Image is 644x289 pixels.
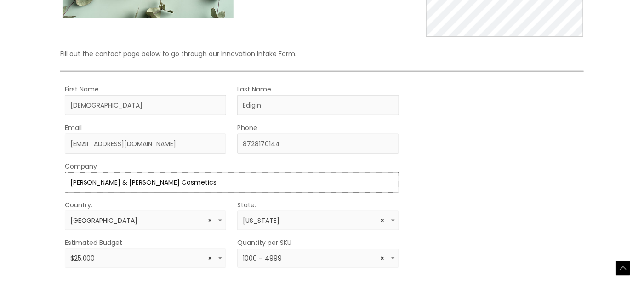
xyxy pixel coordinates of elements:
input: First Name [65,95,226,115]
label: Quantity per SKU [237,237,291,249]
p: Fill out the contact page below to go through our Innovation Intake Form. [60,48,584,60]
span: $25,000 [70,254,221,263]
span: Texas [237,211,399,230]
span: 1000 – 4999 [237,249,399,268]
label: Last Name [237,83,271,95]
input: Enter Your Email [65,134,226,154]
input: Company Name [65,172,399,193]
label: Estimated Budget [65,237,122,249]
span: 1000 – 4999 [243,254,393,263]
input: Enter Your Phone Number [237,134,399,154]
label: Company [65,160,97,172]
label: First Name [65,83,99,95]
span: Remove all items [380,216,384,225]
span: Remove all items [380,254,384,263]
span: Remove all items [208,216,212,225]
input: Last Name [237,95,399,115]
label: Country: [65,199,92,211]
span: Remove all items [208,254,212,263]
label: Email [65,122,82,134]
span: $25,000 [65,249,226,268]
span: United States [70,216,221,225]
label: State: [237,199,256,211]
span: Texas [243,216,393,225]
span: United States [65,211,226,230]
label: Phone [237,122,257,134]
